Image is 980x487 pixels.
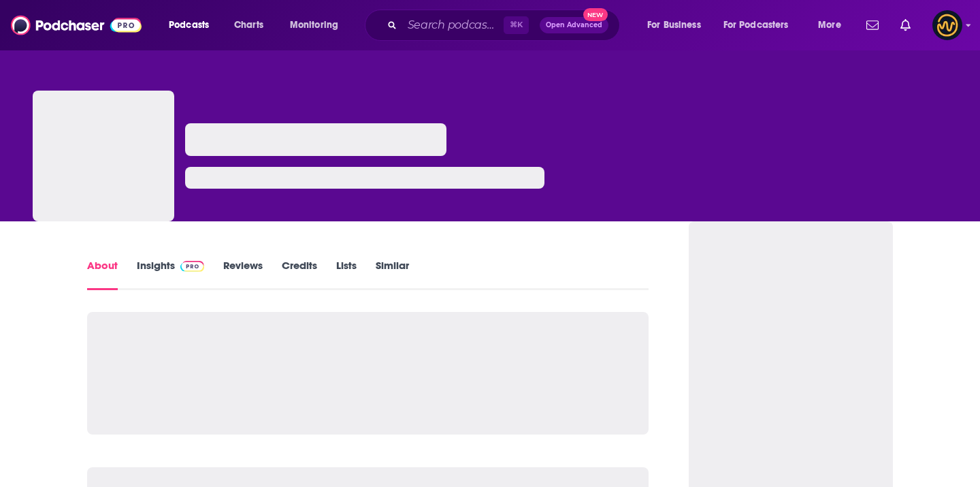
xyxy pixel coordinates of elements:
[818,16,841,35] span: More
[180,261,204,272] img: Podchaser Pro
[932,10,962,40] img: User Profile
[336,259,357,290] a: Lists
[540,17,608,33] button: Open AdvancedNew
[808,14,858,36] button: open menu
[225,14,272,36] a: Charts
[402,14,504,36] input: Search podcasts, credits, & more...
[223,259,263,290] a: Reviews
[723,16,789,35] span: For Podcasters
[376,259,409,290] a: Similar
[638,14,718,36] button: open menu
[11,12,142,38] img: Podchaser - Follow, Share and Rate Podcasts
[583,8,608,21] span: New
[378,10,633,41] div: Search podcasts, credits, & more...
[290,16,338,35] span: Monitoring
[861,14,884,37] a: Show notifications dropdown
[504,16,529,34] span: ⌘ K
[169,16,209,35] span: Podcasts
[895,14,916,37] a: Show notifications dropdown
[715,14,808,36] button: open menu
[932,10,962,40] button: Show profile menu
[159,14,227,36] button: open menu
[234,16,263,35] span: Charts
[647,16,701,35] span: For Business
[932,10,962,40] span: Logged in as LowerStreet
[137,259,204,290] a: InsightsPodchaser Pro
[546,22,602,29] span: Open Advanced
[87,259,118,290] a: About
[280,14,356,36] button: open menu
[282,259,317,290] a: Credits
